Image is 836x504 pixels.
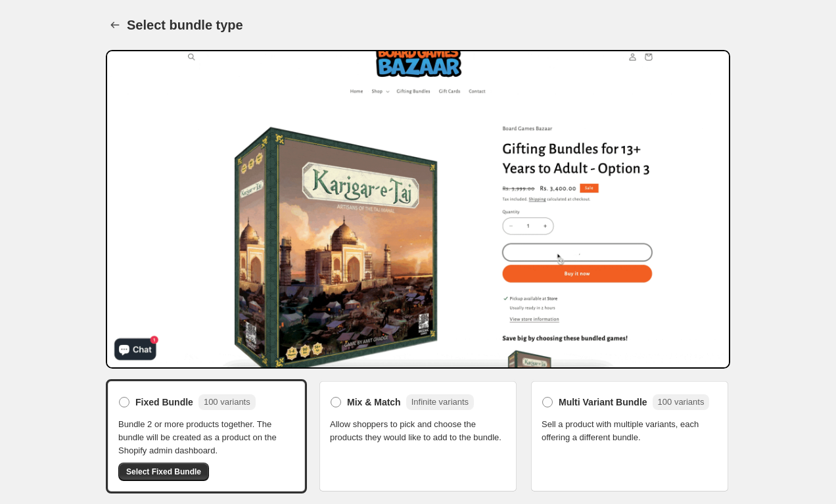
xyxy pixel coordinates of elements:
span: Mix & Match [347,396,401,409]
span: Allow shoppers to pick and choose the products they would like to add to the bundle. [330,418,506,444]
span: Select Fixed Bundle [126,467,201,477]
span: 100 variants [658,397,705,407]
img: Bundle Preview [106,50,730,369]
span: Bundle 2 or more products together. The bundle will be created as a product on the Shopify admin ... [118,418,294,457]
span: Sell a product with multiple variants, each offering a different bundle. [542,418,718,444]
span: Infinite variants [411,397,469,407]
button: Back [106,16,124,34]
span: 100 variants [204,397,250,407]
h1: Select bundle type [127,17,243,33]
button: Select Fixed Bundle [118,463,209,481]
span: Multi Variant Bundle [559,396,647,409]
span: Fixed Bundle [135,396,193,409]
